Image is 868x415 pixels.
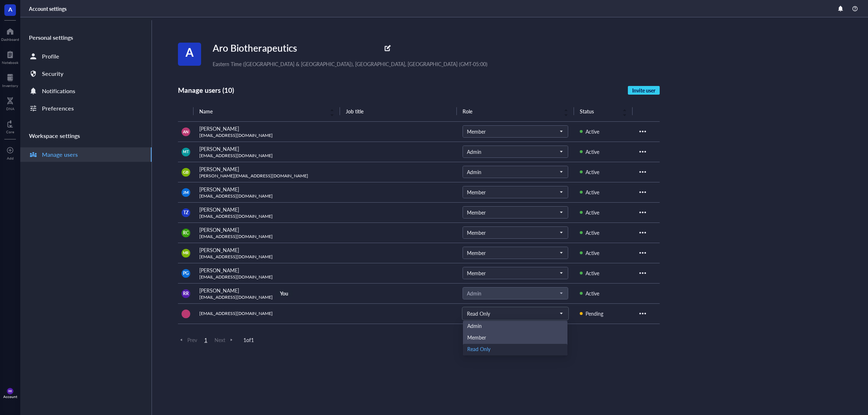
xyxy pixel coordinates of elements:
div: [PERSON_NAME] [199,266,273,274]
a: Manage users [20,147,152,162]
div: Active [586,127,599,135]
div: [EMAIL_ADDRESS][DOMAIN_NAME] [199,274,273,280]
div: Core [6,130,14,134]
span: A [8,5,12,14]
div: [EMAIL_ADDRESS][DOMAIN_NAME] [199,213,273,219]
a: Notifications [20,84,152,98]
div: Inventory [2,83,18,88]
a: DNA [6,95,14,111]
a: Preferences [20,101,152,116]
span: Member [467,189,562,195]
div: Admin [463,321,567,332]
span: AN [183,129,188,135]
span: TZ [183,209,188,216]
span: MR [183,250,189,256]
div: [PERSON_NAME] [199,165,308,173]
span: Member [467,209,562,216]
span: 1 [201,337,210,343]
a: Inventory [2,72,18,88]
div: Profile [42,51,59,61]
div: Active [586,148,599,156]
div: [EMAIL_ADDRESS][DOMAIN_NAME] [199,193,273,199]
div: [EMAIL_ADDRESS][DOMAIN_NAME] [199,133,273,138]
span: RR [8,389,12,393]
div: Account settings [29,5,67,12]
div: [PERSON_NAME] [199,226,273,234]
div: [PERSON_NAME] [199,125,273,133]
span: Admin [467,148,562,155]
div: Active [586,208,599,216]
div: Preferences [42,103,74,113]
div: [PERSON_NAME] [199,145,273,153]
span: Prev [178,337,197,343]
button: Invite user [628,86,660,95]
span: GB [183,169,189,175]
div: Active [586,168,599,176]
div: [EMAIL_ADDRESS][DOMAIN_NAME] [199,311,273,316]
span: Member [467,128,562,135]
a: Dashboard [1,26,19,42]
span: Member [467,229,562,236]
span: PG [183,270,189,277]
div: Read Only [467,346,563,354]
span: Name [199,107,325,115]
a: Profile [20,49,152,64]
span: Admin [467,290,562,297]
div: Member [467,334,563,342]
span: RR [183,290,189,297]
div: [EMAIL_ADDRESS][DOMAIN_NAME] [199,153,273,159]
div: Dashboard [1,37,19,42]
div: Active [586,269,599,277]
span: Member [467,270,562,276]
div: Active [586,188,599,196]
div: [EMAIL_ADDRESS][DOMAIN_NAME] [199,254,273,260]
div: Security [42,69,63,79]
span: Next [214,337,235,343]
div: [EMAIL_ADDRESS][DOMAIN_NAME] [199,234,273,239]
a: Security [20,66,152,81]
a: Core [6,118,14,134]
span: MT [183,149,188,155]
div: Active [586,229,599,237]
div: Read Only [463,344,567,355]
div: You [276,290,293,297]
div: Manage users [42,150,78,160]
div: Admin [467,323,563,330]
span: RC [183,230,189,236]
div: Account [3,394,17,399]
div: Eastern Time ([GEOGRAPHIC_DATA] & [GEOGRAPHIC_DATA]), [GEOGRAPHIC_DATA], [GEOGRAPHIC_DATA] (GMT-0... [213,60,488,68]
div: [PERSON_NAME][EMAIL_ADDRESS][DOMAIN_NAME] [199,173,308,179]
div: Active [586,249,599,257]
span: Invite user [632,87,655,94]
div: [PERSON_NAME] [199,185,273,193]
div: Workspace settings [20,127,152,144]
span: Status [580,107,618,115]
span: Member [467,250,562,256]
div: Active [586,289,599,297]
th: Name [193,101,340,121]
div: [EMAIL_ADDRESS][DOMAIN_NAME] [199,294,273,300]
span: Admin [467,169,562,175]
div: Pending [586,310,603,317]
th: Job title [340,101,457,121]
span: Read Only [467,310,562,317]
div: Notifications [42,86,75,96]
div: DNA [6,107,14,111]
div: [PERSON_NAME] [199,286,273,294]
span: 1 of 1 [243,337,254,343]
a: Notebook [2,49,18,65]
div: [PERSON_NAME] [199,246,273,254]
span: Role [463,107,559,115]
div: Manage users (10) [178,85,234,95]
th: Role [457,101,574,121]
div: Member [463,332,567,344]
th: Status [574,101,633,121]
div: Personal settings [20,29,152,46]
span: JM [183,189,188,195]
div: Notebook [2,60,18,65]
span: A [186,43,193,61]
div: [PERSON_NAME] [199,206,273,213]
div: Add [7,156,14,160]
span: Aro Biotherapeutics [213,41,297,55]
